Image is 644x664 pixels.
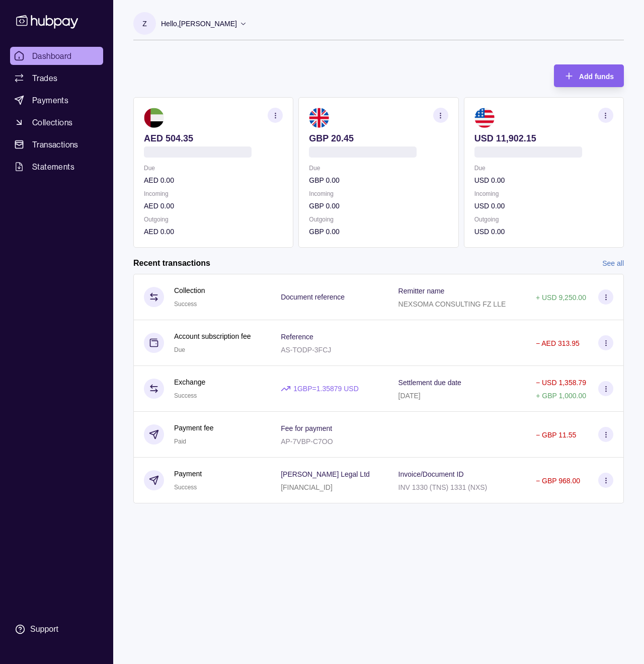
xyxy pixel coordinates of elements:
[144,175,283,186] p: AED 0.00
[281,293,345,301] p: Document reference
[474,163,613,174] p: Due
[174,484,197,491] span: Success
[144,214,283,225] p: Outgoing
[174,438,186,445] span: Paid
[309,163,448,174] p: Due
[281,470,370,478] p: [PERSON_NAME] Legal Ltd
[174,377,205,388] p: Exchange
[144,226,283,237] p: AED 0.00
[281,333,313,341] p: Reference
[144,108,164,128] img: ae
[10,47,103,65] a: Dashboard
[10,619,103,640] a: Support
[174,392,197,399] span: Success
[32,50,72,62] span: Dashboard
[32,72,57,84] span: Trades
[554,64,624,87] button: Add funds
[536,379,586,387] p: − USD 1,358.79
[536,392,586,400] p: + GBP 1,000.00
[174,301,197,308] span: Success
[281,424,332,432] p: Fee for payment
[536,293,586,302] p: + USD 9,250.00
[309,133,448,144] p: GBP 20.45
[474,108,495,128] img: us
[142,18,147,29] p: Z
[10,158,103,176] a: Statements
[174,468,202,479] p: Payment
[10,91,103,109] a: Payments
[133,258,210,269] h2: Recent transactions
[398,379,461,387] p: Settlement due date
[144,133,283,144] p: AED 504.35
[474,175,613,186] p: USD 0.00
[309,175,448,186] p: GBP 0.00
[536,339,580,347] p: − AED 313.95
[398,300,506,308] p: NEXSOMA CONSULTING FZ LLE
[398,287,445,295] p: Remitter name
[474,188,613,199] p: Incoming
[281,483,333,491] p: [FINANCIAL_ID]
[30,624,58,635] div: Support
[144,200,283,211] p: AED 0.00
[602,258,624,269] a: See all
[398,483,488,491] p: INV 1330 (TNS) 1331 (NXS)
[309,214,448,225] p: Outgoing
[174,285,205,296] p: Collection
[144,188,283,199] p: Incoming
[398,392,421,400] p: [DATE]
[32,138,78,151] span: Transactions
[281,346,331,354] p: AS-TODP-3FCJ
[309,226,448,237] p: GBP 0.00
[10,113,103,131] a: Collections
[309,200,448,211] p: GBP 0.00
[309,108,329,128] img: gb
[32,161,74,173] span: Statements
[536,431,576,439] p: − GBP 11.55
[398,470,464,478] p: Invoice/Document ID
[281,437,333,446] p: AP-7VBP-C7OO
[10,135,103,154] a: Transactions
[32,116,72,128] span: Collections
[174,331,251,342] p: Account subscription fee
[10,69,103,87] a: Trades
[174,346,185,353] span: Due
[309,188,448,199] p: Incoming
[32,94,68,106] span: Payments
[474,200,613,211] p: USD 0.00
[161,18,237,29] p: Hello, [PERSON_NAME]
[579,72,614,81] span: Add funds
[144,163,283,174] p: Due
[293,383,359,394] p: 1 GBP = 1.35879 USD
[474,214,613,225] p: Outgoing
[536,477,580,485] p: − GBP 968.00
[474,133,613,144] p: USD 11,902.15
[474,226,613,237] p: USD 0.00
[174,422,214,433] p: Payment fee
